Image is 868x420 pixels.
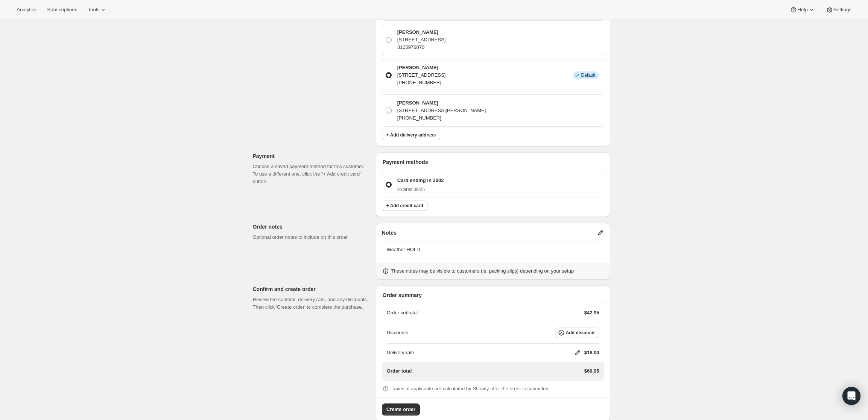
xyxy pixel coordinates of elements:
[88,7,99,13] span: Tools
[253,152,370,160] p: Payment
[785,5,819,15] button: Help
[387,246,599,253] p: Weather HOLD
[566,330,595,336] span: Add discount
[397,186,444,193] p: Expires 09/25
[397,79,446,86] p: [PHONE_NUMBER]
[584,349,599,356] p: $18.00
[253,234,370,241] p: Optional order notes to include on this order
[397,64,446,71] p: [PERSON_NAME]
[386,406,415,413] span: Create order
[584,309,599,317] p: $42.95
[833,7,851,13] span: Settings
[821,5,856,15] button: Settings
[253,285,370,293] p: Confirm and create order
[581,72,595,78] span: Default
[382,200,428,211] button: + Add credit card
[397,99,486,107] p: [PERSON_NAME]
[555,328,599,338] button: Add discount
[397,107,486,114] p: [STREET_ADDRESS][PERSON_NAME]
[387,329,408,337] p: Discounts
[797,7,807,13] span: Help
[12,5,41,15] button: Analytics
[397,177,444,184] p: Card ending in 3002
[382,229,397,237] span: Notes
[386,203,423,209] span: + Add credit card
[386,132,436,138] span: + Add delivery address
[383,291,604,299] p: Order summary
[17,7,36,13] span: Analytics
[397,29,446,36] p: [PERSON_NAME]
[83,5,111,15] button: Tools
[253,296,370,311] p: Review the subtotal, delivery rate, and any discounts. Then click 'Create order' to complete the ...
[47,7,77,13] span: Subscriptions
[382,403,420,415] button: Create order
[397,114,486,122] p: [PHONE_NUMBER]
[253,223,370,230] p: Order notes
[387,309,418,317] p: Order subtotal
[387,367,412,375] p: Order total
[383,158,604,166] p: Payment methods
[397,71,446,79] p: [STREET_ADDRESS]
[382,130,440,140] button: + Add delivery address
[387,349,414,356] p: Delivery rate
[43,5,82,15] button: Subscriptions
[397,36,446,44] p: [STREET_ADDRESS]
[253,163,370,185] p: Choose a saved payment method for this customer. To use a different one, click the “+ Add credit ...
[392,385,549,393] p: Taxes, if applicable are calculated by Shopify after the order is submitted
[584,367,599,375] p: $60.95
[397,44,446,51] p: 3105976070
[391,267,574,275] p: These notes may be visible to customers (ie. packing slips) depending on your setup
[842,387,860,405] div: Open Intercom Messenger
